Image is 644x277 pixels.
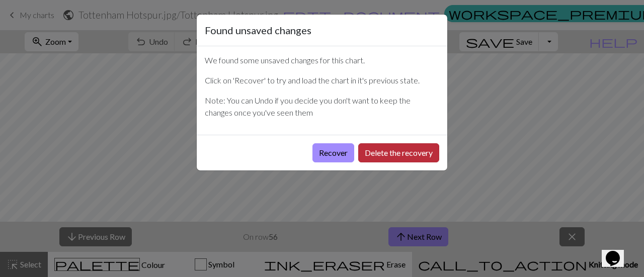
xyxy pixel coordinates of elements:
[312,143,354,162] button: Recover
[205,23,311,38] h5: Found unsaved changes
[205,54,439,66] p: We found some unsaved changes for this chart.
[205,95,439,119] p: Note: You can Undo if you decide you don't want to keep the changes once you've seen them
[602,237,634,267] iframe: chat widget
[358,143,439,162] button: Delete the recovery
[205,74,439,86] p: Click on 'Recover' to try and load the chart in it's previous state.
